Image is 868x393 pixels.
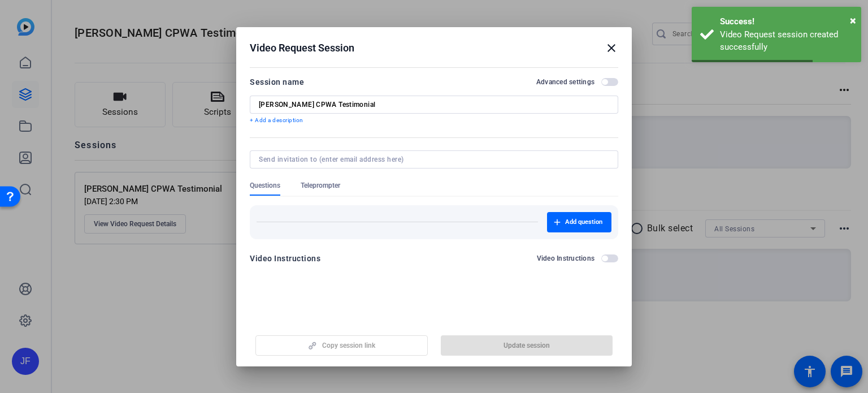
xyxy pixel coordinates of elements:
span: Add question [565,218,602,227]
input: Enter Session Name [259,100,609,109]
div: Video Request Session [250,41,618,55]
h2: Advanced settings [536,77,594,87]
p: + Add a description [250,116,618,125]
span: Questions [250,181,280,190]
mat-icon: close [605,41,618,55]
div: Success! [720,15,853,28]
div: Session name [250,75,304,89]
span: × [850,14,856,27]
button: Close [850,12,856,29]
button: Add question [547,212,611,232]
h2: Video Instructions [537,254,595,263]
div: Video Instructions [250,252,320,265]
div: Video Request session created successfully [720,28,853,54]
span: Teleprompter [301,181,340,190]
input: Send invitation to (enter email address here) [259,155,605,164]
